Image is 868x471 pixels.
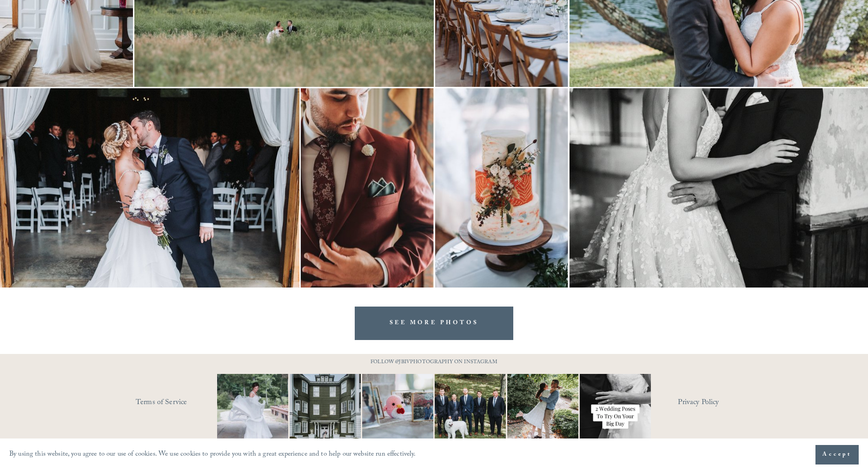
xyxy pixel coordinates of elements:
[199,374,306,445] img: Not every photo needs to be perfectly still, sometimes the best ones are the ones that feel like ...
[301,88,434,288] img: Man in maroon suit with floral tie and pocket square
[279,374,371,445] img: Wideshots aren't just &quot;nice to have,&quot; they're a wedding day essential! 🙌 #Wideshotwedne...
[678,396,759,410] a: Privacy Policy
[815,445,859,464] button: Accept
[353,358,516,368] p: FOLLOW @JBIVPHOTOGRAPHY ON INSTAGRAM
[355,307,514,340] a: SEE MORE PHOTOS
[345,374,451,445] img: This has got to be one of the cutest detail shots I've ever taken for a wedding! 📷 @thewoobles #I...
[562,374,669,445] img: Let&rsquo;s talk about poses for your wedding day! It doesn&rsquo;t have to be complicated, somet...
[435,88,568,288] img: Three-tier wedding cake with a white, orange, and light blue marbled design, decorated with a flo...
[822,450,852,459] span: Accept
[507,362,578,457] img: It&rsquo;s that time of year where weddings and engagements pick up and I get the joy of capturin...
[417,374,524,445] img: Happy #InternationalDogDay to all the pups who have made wedding days, engagement sessions, and p...
[136,396,244,410] a: Terms of Service
[9,448,416,462] p: By using this website, you agree to our use of cookies. We use cookies to provide you with a grea...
